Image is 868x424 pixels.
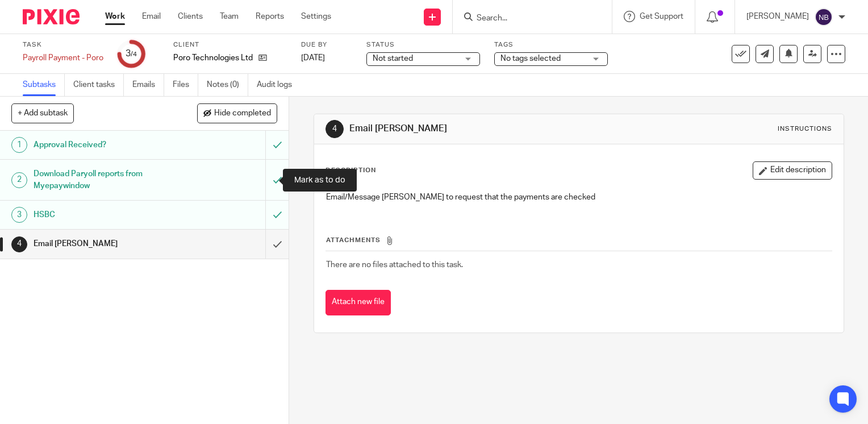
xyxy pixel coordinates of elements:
[778,124,832,134] div: Instructions
[640,13,683,20] span: Get Support
[301,54,325,62] span: [DATE]
[178,11,203,22] a: Clients
[256,11,284,22] a: Reports
[34,165,181,194] h1: Download Paryoll reports from Myepaywindow
[494,40,608,49] label: Tags
[23,9,80,24] img: Pixie
[23,52,103,64] div: Payroll Payment - Poro
[34,136,181,153] h1: Approval Received?
[325,166,376,175] p: Description
[815,8,833,26] img: svg%3E
[197,103,277,123] button: Hide completed
[475,14,578,24] input: Search
[11,172,27,188] div: 2
[214,109,271,118] span: Hide completed
[11,103,74,123] button: + Add subtask
[257,74,301,96] a: Audit logs
[220,11,239,22] a: Team
[326,192,832,203] p: Email/Message [PERSON_NAME] to request that the payments are checked
[325,290,391,315] button: Attach new file
[173,52,253,64] p: Poro Technologies Ltd
[73,74,124,96] a: Client tasks
[301,40,352,49] label: Due by
[11,236,27,252] div: 4
[173,40,287,49] label: Client
[11,207,27,223] div: 3
[173,74,198,96] a: Files
[500,55,561,63] span: No tags selected
[132,74,164,96] a: Emails
[753,161,832,180] button: Edit description
[326,261,463,269] span: There are no files attached to this task.
[142,11,161,22] a: Email
[366,40,480,49] label: Status
[207,74,248,96] a: Notes (0)
[105,11,125,22] a: Work
[325,120,344,138] div: 4
[301,11,331,22] a: Settings
[326,237,381,243] span: Attachments
[34,235,181,252] h1: Email [PERSON_NAME]
[23,74,65,96] a: Subtasks
[23,40,103,49] label: Task
[11,137,27,153] div: 1
[34,206,181,223] h1: HSBC
[131,51,137,57] small: /4
[126,47,137,60] div: 3
[746,11,809,22] p: [PERSON_NAME]
[373,55,413,63] span: Not started
[349,123,603,135] h1: Email [PERSON_NAME]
